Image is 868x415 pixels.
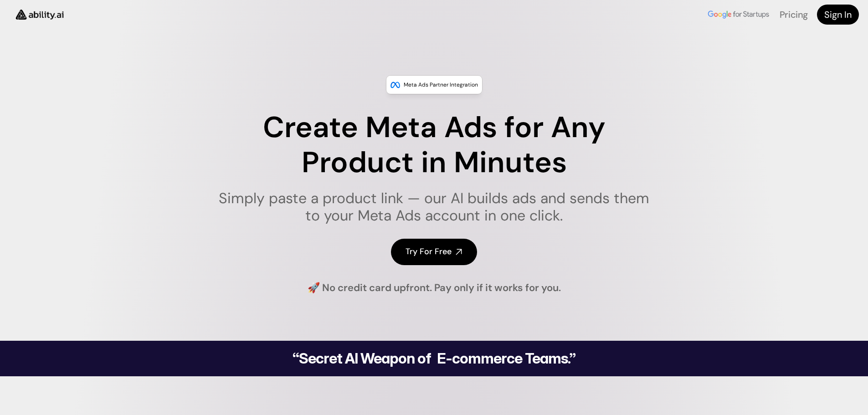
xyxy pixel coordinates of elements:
h4: Sign In [824,8,852,21]
a: Try For Free [391,239,477,265]
p: Meta Ads Partner Integration [404,80,478,89]
h4: 🚀 No credit card upfront. Pay only if it works for you. [308,281,561,295]
a: Sign In [817,5,859,25]
h4: Try For Free [406,246,452,257]
h2: “Secret AI Weapon of E-commerce Teams.” [269,351,599,366]
a: Pricing [780,9,808,20]
h1: Simply paste a product link — our AI builds ads and sends them to your Meta Ads account in one cl... [213,190,655,225]
h1: Create Meta Ads for Any Product in Minutes [213,110,655,180]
